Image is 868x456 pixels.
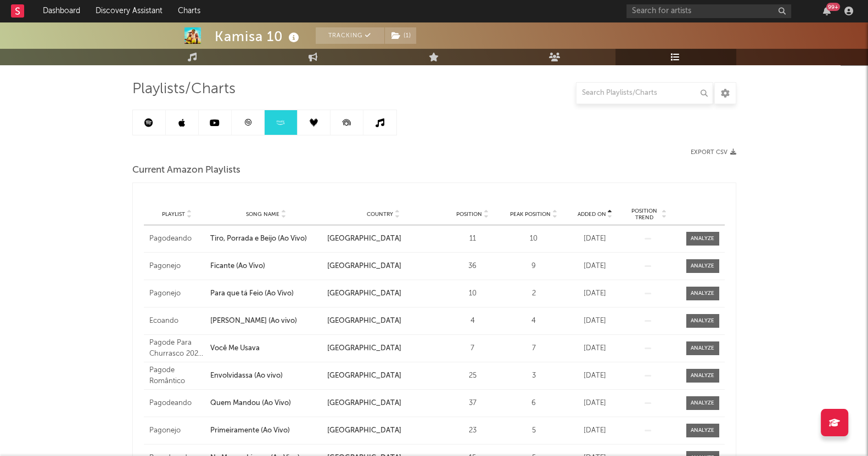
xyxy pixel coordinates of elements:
[210,261,322,272] a: Ficante (Ao Vivo)
[149,398,205,409] a: Pagodeando
[385,27,416,44] button: (1)
[132,164,240,177] span: Current Amazon Playlists
[445,343,501,354] div: 7
[162,211,185,218] span: Playlist
[327,398,439,409] div: [GEOGRAPHIC_DATA]
[149,425,205,436] a: Pagonejo
[506,316,562,327] div: 4
[384,27,417,44] span: ( 1 )
[578,211,606,218] span: Added On
[149,261,205,272] a: Pagonejo
[826,3,840,11] div: 99 +
[149,338,205,359] a: Pagode Para Churrasco 2024 by Filtr
[506,233,562,244] div: 10
[316,27,384,44] button: Tracking
[506,288,562,299] div: 2
[327,343,439,354] div: [GEOGRAPHIC_DATA]
[567,316,623,327] div: [DATE]
[567,343,623,354] div: [DATE]
[445,398,501,409] div: 37
[506,343,562,354] div: 7
[327,261,439,272] div: [GEOGRAPHIC_DATA]
[506,261,562,272] div: 9
[149,288,205,299] a: Pagonejo
[510,211,551,218] span: Peak Position
[210,233,322,244] a: Tiro, Porrada e Beijo (Ao Vivo)
[567,425,623,436] div: [DATE]
[445,261,501,272] div: 36
[210,343,322,354] a: Você Me Usava
[210,425,322,436] a: Primeiramente (Ao Vivo)
[327,288,439,299] div: [GEOGRAPHIC_DATA]
[327,371,439,381] div: [GEOGRAPHIC_DATA]
[210,316,322,327] a: [PERSON_NAME] (Ao vivo)
[576,82,713,104] input: Search Playlists/Charts
[149,233,205,244] a: Pagodeando
[149,316,205,327] a: Ecoando
[210,371,322,381] a: Envolvidassa (Ao vivo)
[629,208,660,221] span: Position Trend
[246,211,279,218] span: Song Name
[445,288,501,299] div: 10
[327,316,439,327] div: [GEOGRAPHIC_DATA]
[567,371,623,381] div: [DATE]
[327,425,439,436] div: [GEOGRAPHIC_DATA]
[210,288,322,299] a: Para que tá Feio (Ao Vivo)
[506,371,562,381] div: 3
[210,398,322,409] a: Quem Mandou (Ao Vivo)
[327,233,439,244] div: [GEOGRAPHIC_DATA]
[567,261,623,272] div: [DATE]
[456,211,482,218] span: Position
[149,365,205,386] a: Pagode Romântico
[506,425,562,436] div: 5
[445,233,501,244] div: 11
[691,149,736,156] button: Export CSV
[367,211,393,218] span: Country
[823,7,831,15] button: 99+
[567,233,623,244] div: [DATE]
[445,425,501,436] div: 23
[445,371,501,381] div: 25
[215,27,302,45] div: Kamisa 10
[506,398,562,409] div: 6
[567,398,623,409] div: [DATE]
[445,316,501,327] div: 4
[626,4,791,18] input: Search for artists
[567,288,623,299] div: [DATE]
[132,83,236,96] span: Playlists/Charts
